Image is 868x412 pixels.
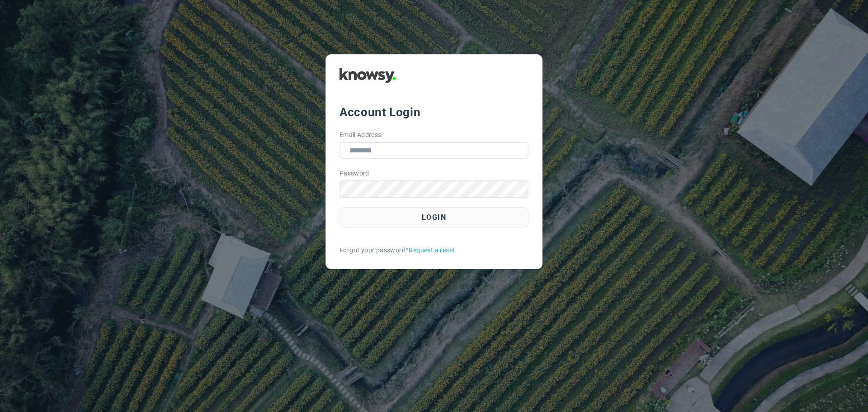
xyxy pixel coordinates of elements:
[340,246,528,255] div: Forgot your password?
[340,104,528,120] div: Account Login
[340,130,382,140] label: Email Address
[340,169,369,178] label: Password
[340,207,528,227] button: Login
[409,246,455,255] a: Request a reset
